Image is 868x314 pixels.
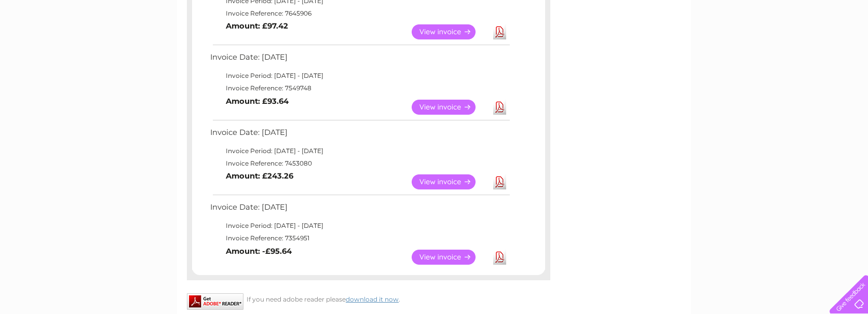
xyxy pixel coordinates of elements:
a: download it now [346,295,399,303]
a: View [412,24,488,39]
td: Invoice Reference: 7645906 [208,7,511,20]
td: Invoice Reference: 7453080 [208,157,511,170]
b: Amount: -£95.64 [226,247,292,256]
a: Download [493,100,506,115]
div: Clear Business is a trading name of Verastar Limited (registered in [GEOGRAPHIC_DATA] No. 3667643... [189,6,680,50]
td: Invoice Period: [DATE] - [DATE] [208,70,511,82]
img: logo.png [31,27,84,59]
a: Contact [799,44,824,52]
td: Invoice Period: [DATE] - [DATE] [208,145,511,157]
b: Amount: £93.64 [226,97,289,106]
a: View [412,100,488,115]
a: Download [493,174,506,189]
td: Invoice Reference: 7549748 [208,82,511,94]
a: Download [493,250,506,265]
td: Invoice Date: [DATE] [208,200,511,220]
td: Invoice Reference: 7354951 [208,232,511,244]
td: Invoice Period: [DATE] - [DATE] [208,220,511,232]
b: Amount: £97.42 [226,21,288,31]
a: Telecoms [740,44,771,52]
div: If you need adobe reader please . [187,293,550,303]
a: Energy [711,44,734,52]
a: View [412,250,488,265]
td: Invoice Date: [DATE] [208,126,511,145]
td: Invoice Date: [DATE] [208,50,511,70]
a: Download [493,24,506,39]
a: View [412,174,488,189]
a: Log out [834,44,858,52]
a: 0333 014 3131 [672,5,744,18]
b: Amount: £243.26 [226,171,293,181]
a: Blog [778,44,793,52]
a: Water [685,44,705,52]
